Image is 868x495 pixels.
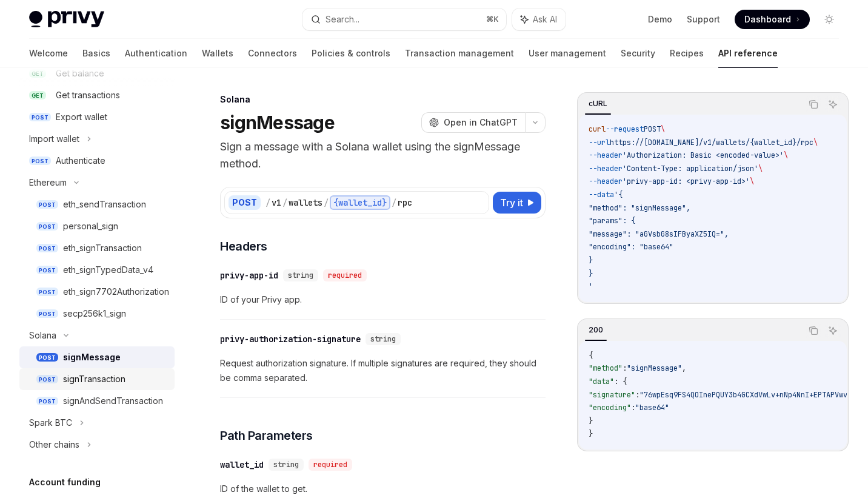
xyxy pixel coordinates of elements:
span: : { [614,377,627,386]
div: Authenticate [56,153,105,168]
span: --url [589,138,610,147]
span: "base64" [635,403,669,412]
div: Export wallet [56,110,107,124]
span: Try it [500,195,523,210]
span: Open in ChatGPT [444,116,518,129]
a: Dashboard [735,10,810,29]
span: POST [36,266,58,275]
div: Get transactions [56,88,120,103]
img: light logo [29,11,104,28]
span: : [631,403,635,412]
span: POST [36,288,58,297]
span: string [273,460,299,470]
button: Ask AI [825,96,841,112]
button: Try it [493,192,541,214]
span: 'privy-app-id: <privy-app-id>' [623,177,750,186]
div: required [309,459,352,471]
div: Ethereum [29,175,67,190]
a: POSTsignAndSendTransaction [19,390,175,412]
div: Solana [29,328,56,343]
span: POST [36,353,58,362]
div: eth_sign7702Authorization [63,285,169,299]
a: POSTsignTransaction [19,368,175,390]
span: : [623,363,627,373]
button: Ask AI [825,323,841,338]
a: POSTeth_sendTransaction [19,194,175,215]
div: / [324,197,329,209]
a: Support [687,13,720,25]
a: Authentication [125,39,187,68]
span: } [589,416,593,426]
a: Demo [648,13,672,25]
span: ⌘ K [486,15,499,24]
span: --header [589,150,623,160]
span: POST [36,222,58,231]
span: https://[DOMAIN_NAME]/v1/wallets/{wallet_id}/rpc [610,138,813,147]
span: , [682,363,686,373]
a: Security [621,39,655,68]
div: / [392,197,396,209]
span: { [589,351,593,360]
span: string [370,334,396,344]
span: POST [36,244,58,253]
div: wallet_id [220,459,264,471]
span: POST [29,113,51,122]
button: Ask AI [512,8,566,30]
button: Open in ChatGPT [421,112,525,133]
span: "message": "aGVsbG8sIFByaXZ5IQ=", [589,229,729,239]
div: rpc [398,197,412,209]
a: User management [529,39,606,68]
span: Request authorization signature. If multiple signatures are required, they should be comma separa... [220,356,546,385]
a: POSTeth_signTypedData_v4 [19,259,175,281]
a: POSTAuthenticate [19,150,175,172]
span: POST [29,157,51,166]
span: "data" [589,377,614,386]
a: Transaction management [405,39,514,68]
span: "method": "signMessage", [589,203,690,213]
span: : [635,390,639,400]
div: required [323,269,367,281]
div: cURL [585,96,611,111]
div: v1 [272,197,281,209]
span: string [288,271,313,280]
h1: signMessage [220,112,335,133]
div: privy-authorization-signature [220,333,361,345]
div: signTransaction [63,372,125,386]
span: \ [784,150,788,160]
a: Welcome [29,39,68,68]
p: Sign a message with a Solana wallet using the signMessage method. [220,138,546,172]
a: Basics [82,39,110,68]
div: Import wallet [29,132,79,146]
div: {wallet_id} [330,195,390,210]
span: "method" [589,363,623,373]
span: 'Authorization: Basic <encoded-value>' [623,150,784,160]
div: eth_sendTransaction [63,197,146,212]
span: } [589,255,593,265]
span: ' [589,281,593,291]
a: API reference [718,39,778,68]
a: POSTeth_sign7702Authorization [19,281,175,303]
button: Copy the contents from the code block [806,323,821,338]
span: --data [589,190,614,200]
div: secp256k1_sign [63,306,126,321]
div: Solana [220,93,546,106]
div: privy-app-id [220,269,278,281]
span: '{ [614,190,623,200]
span: POST [644,124,661,134]
span: POST [36,309,58,318]
span: "signMessage" [627,363,682,373]
span: \ [661,124,665,134]
a: POSTExport wallet [19,106,175,128]
div: Search... [326,12,359,27]
a: POSTpersonal_sign [19,215,175,237]
span: ID of your Privy app. [220,292,546,307]
div: wallets [289,197,322,209]
a: GETGet transactions [19,84,175,106]
span: curl [589,124,606,134]
button: Search...⌘K [302,8,507,30]
div: POST [229,195,261,210]
span: --request [606,124,644,134]
div: 200 [585,323,607,337]
span: POST [36,200,58,209]
div: personal_sign [63,219,118,234]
